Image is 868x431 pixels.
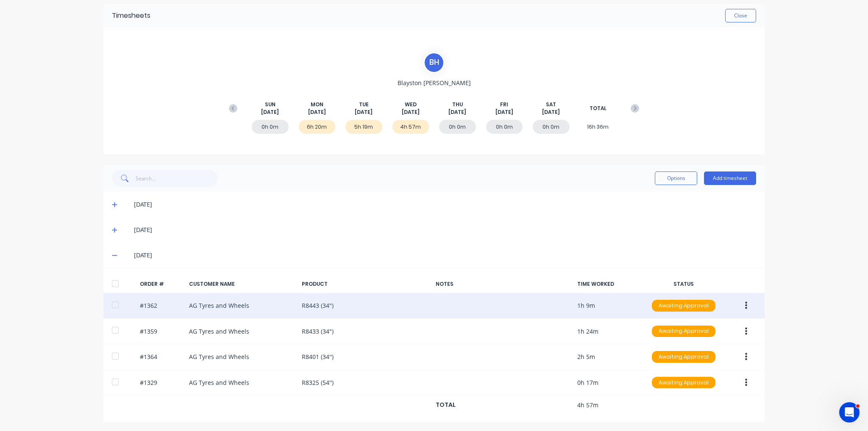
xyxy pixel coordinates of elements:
span: THU [452,101,463,108]
div: Awaiting Approval [652,300,715,312]
div: 5h 19m [345,120,382,134]
button: Options [655,171,697,185]
div: Awaiting Approval [652,326,715,337]
span: FRI [500,101,508,108]
div: ORDER # [140,280,182,288]
div: [DATE] [134,225,756,235]
input: Search... [136,170,218,187]
span: [DATE] [402,108,420,116]
div: 4h 57m [392,120,429,134]
button: Awaiting Approval [651,351,716,363]
span: MON [311,101,323,108]
button: Awaiting Approval [651,299,716,312]
span: Blayston [PERSON_NAME] [398,78,471,87]
div: CUSTOMER NAME [189,280,295,288]
div: B H [423,52,445,73]
div: [DATE] [134,251,756,260]
button: Close [725,9,756,22]
iframe: Intercom live chat [839,402,860,423]
button: Awaiting Approval [651,376,716,389]
div: TIME WORKED [577,280,641,288]
div: 0h 0m [533,120,570,134]
span: TOTAL [590,105,606,112]
span: SAT [546,101,556,108]
span: [DATE] [261,108,279,116]
div: [DATE] [134,200,756,209]
div: PRODUCT [302,280,429,288]
span: SUN [265,101,275,108]
div: 16h 36m [580,120,617,134]
span: [DATE] [542,108,560,116]
span: [DATE] [448,108,466,116]
span: [DATE] [355,108,373,116]
div: 0h 0m [486,120,523,134]
div: 0h 0m [439,120,476,134]
button: Awaiting Approval [651,325,716,338]
div: Awaiting Approval [652,377,715,389]
button: Add timesheet [704,171,756,185]
span: TUE [359,101,369,108]
div: 0h 0m [252,120,289,134]
div: STATUS [648,280,720,288]
div: 6h 20m [299,120,336,134]
div: Timesheets [112,11,150,21]
div: Awaiting Approval [652,351,715,363]
div: NOTES [436,280,570,288]
span: [DATE] [495,108,513,116]
span: WED [405,101,417,108]
span: [DATE] [308,108,326,116]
